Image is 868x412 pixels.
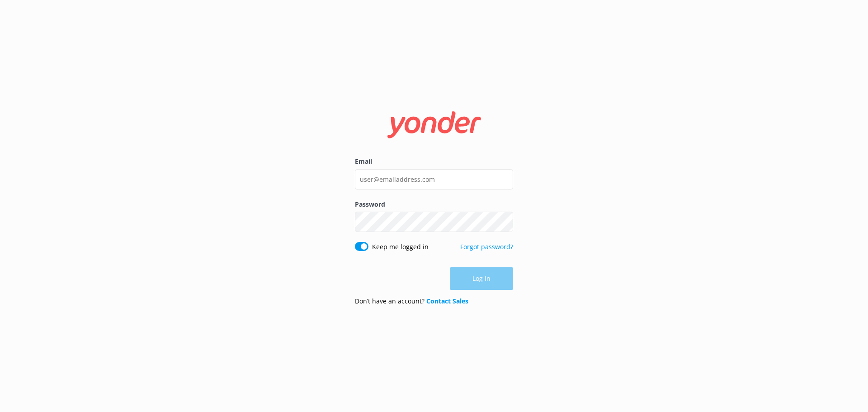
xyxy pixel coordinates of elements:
a: Forgot password? [460,242,513,251]
a: Contact Sales [426,297,468,305]
label: Email [355,156,513,166]
p: Don’t have an account? [355,296,468,306]
label: Password [355,199,513,209]
input: user@emailaddress.com [355,169,513,189]
label: Keep me logged in [372,242,429,252]
button: Show password [495,213,513,231]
